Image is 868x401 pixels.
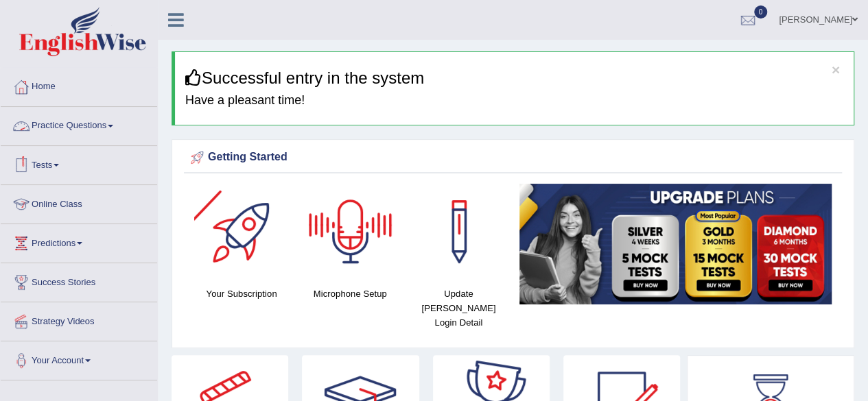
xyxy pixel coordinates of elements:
[185,94,843,108] h4: Have a pleasant time!
[1,302,157,337] a: Strategy Videos
[1,224,157,258] a: Predictions
[187,147,838,168] div: Getting Started
[1,68,157,102] a: Home
[194,287,289,301] h4: Your Subscription
[185,69,843,87] h3: Successful entry in the system
[303,287,397,301] h4: Microphone Setup
[1,146,157,180] a: Tests
[411,287,506,330] h4: Update [PERSON_NAME] Login Detail
[1,185,157,219] a: Online Class
[832,62,840,77] button: ×
[754,5,768,19] span: 0
[1,107,157,141] a: Practice Questions
[519,184,832,304] img: small5.jpg
[1,341,157,376] a: Your Account
[1,263,157,297] a: Success Stories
